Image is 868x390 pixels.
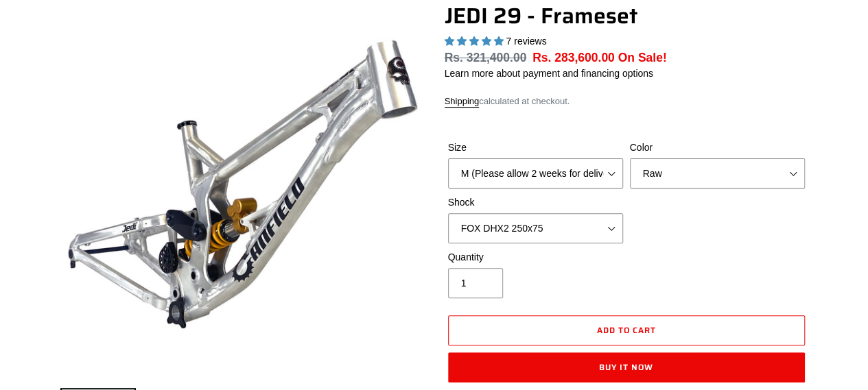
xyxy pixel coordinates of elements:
[506,36,546,47] span: 7 reviews
[445,68,653,79] a: Learn more about payment and financing options
[448,250,623,265] label: Quantity
[445,3,808,29] h1: JEDI 29 - Frameset
[445,36,506,47] span: 5.00 stars
[597,324,656,337] span: Add to cart
[532,51,615,64] span: Rs. 283,600.00
[618,49,667,66] span: On Sale!
[630,141,805,155] label: Color
[445,51,527,64] s: Rs. 321,400.00
[445,96,480,108] a: Shipping
[448,141,623,155] label: Size
[63,5,421,363] img: JEDI 29 - Frameset
[445,95,808,108] div: calculated at checkout.
[448,315,805,345] button: Add to cart
[448,195,623,210] label: Shock
[448,352,805,382] button: Buy it now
